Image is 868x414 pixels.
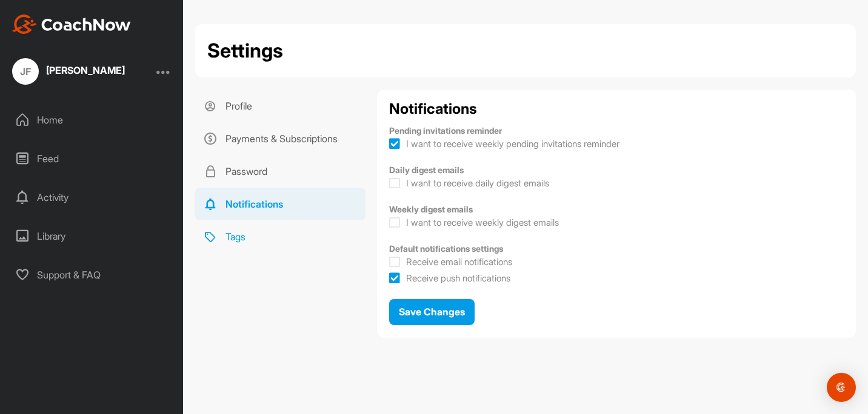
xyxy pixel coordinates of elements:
[12,58,39,85] div: JF
[7,182,178,212] div: Activity
[399,306,465,318] span: Save Changes
[389,299,475,325] button: Save Changes
[195,90,366,122] a: Profile
[827,373,856,402] div: Open Intercom Messenger
[195,220,366,253] a: Tags
[389,255,512,268] label: Receive email notifications
[195,188,366,220] a: Notifications
[389,102,844,116] h2: Notifications
[389,165,844,176] h4: Daily digest emails
[7,221,178,251] div: Library
[207,36,283,65] h2: Settings
[12,15,131,34] img: CoachNow
[389,243,844,254] h4: Default notifications settings
[195,122,366,155] a: Payments & Subscriptions
[389,272,510,284] label: Receive push notifications
[7,143,178,174] div: Feed
[7,260,178,290] div: Support & FAQ
[7,105,178,135] div: Home
[46,65,125,75] div: [PERSON_NAME]
[389,177,549,189] label: I want to receive daily digest emails
[389,204,844,215] h4: Weekly digest emails
[195,155,366,188] a: Password
[389,216,559,229] label: I want to receive weekly digest emails
[389,125,844,136] h4: Pending invitations reminder
[389,137,619,150] label: I want to receive weekly pending invitations reminder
